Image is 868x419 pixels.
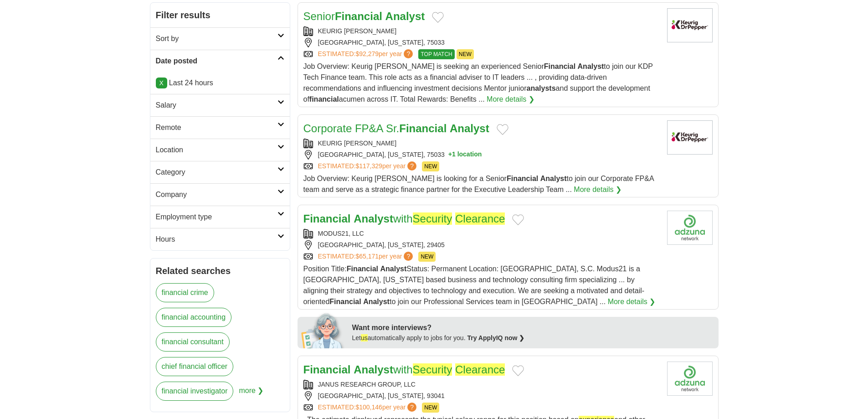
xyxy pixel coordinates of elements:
[303,240,660,250] div: [GEOGRAPHIC_DATA], [US_STATE], 29405
[507,175,538,182] strong: Financial
[303,62,653,103] span: Job Overview: Keurig [PERSON_NAME] is seeking an experienced Senior to join our KDP Tech Finance ...
[363,298,390,305] strong: Analyst
[150,3,290,27] h2: Filter results
[448,150,482,160] button: +1 location
[318,27,397,35] a: KEURIG [PERSON_NAME]
[150,116,290,139] a: Remote
[457,49,474,59] span: NEW
[150,206,290,228] a: Employment type
[303,122,489,134] a: Corporate FP&A Sr.Financial Analyst
[455,212,505,225] em: Clearance
[318,49,415,59] a: ESTIMATED:$92,279per year?
[239,382,263,406] span: more ❯
[354,363,393,376] strong: Analyst
[156,264,284,278] h2: Related searches
[318,140,397,147] a: KEURIG [PERSON_NAME]
[455,363,505,376] em: Clearance
[318,161,419,171] a: ESTIMATED:$117,329per year?
[150,139,290,161] a: Location
[407,403,416,412] span: ?
[303,212,505,225] a: Financial AnalystwithSecurity Clearance
[355,50,379,57] span: $92,279
[487,94,534,105] a: More details ❯
[156,283,214,302] a: financial crime
[355,403,382,411] span: $100,146
[354,212,393,225] strong: Analyst
[404,252,413,261] span: ?
[150,228,290,250] a: Hours
[422,403,439,413] span: NEW
[544,62,575,70] strong: Financial
[352,322,713,333] div: Want more interviews?
[667,211,713,245] img: Company logo
[578,62,604,70] strong: Analyst
[418,49,454,59] span: TOP MATCH
[303,391,660,401] div: [GEOGRAPHIC_DATA], [US_STATE], 93041
[667,120,713,155] img: Keurig Dr Pepper logo
[497,124,508,135] button: Add to favorite jobs
[432,12,444,23] button: Add to favorite jobs
[467,334,524,341] a: Try ApplyIQ now ❯
[335,10,382,22] strong: Financial
[352,333,713,343] div: Let automatically apply to jobs for you.
[301,312,345,348] img: apply-iq-scientist.png
[156,189,277,200] h2: Company
[608,296,656,307] a: More details ❯
[385,10,425,22] strong: Analyst
[303,10,425,22] a: SeniorFinancial Analyst
[303,229,660,238] div: MODUS21, LLC
[156,56,277,67] h2: Date posted
[309,95,339,103] strong: financial
[303,150,660,160] div: [GEOGRAPHIC_DATA], [US_STATE], 75033
[667,362,713,396] img: Company logo
[413,212,452,225] em: Security
[329,298,361,305] strong: Financial
[156,234,277,245] h2: Hours
[527,84,556,92] strong: analysts
[450,122,489,134] strong: Analyst
[303,380,660,389] div: JANUS RESEARCH GROUP, LLC
[404,49,413,58] span: ?
[150,94,290,116] a: Salary
[156,100,277,111] h2: Salary
[156,332,230,352] a: financial consultant
[540,175,567,182] strong: Analyst
[422,161,439,171] span: NEW
[667,8,713,42] img: Keurig Dr Pepper logo
[303,265,645,305] span: Position Title: Status: Permanent Location: [GEOGRAPHIC_DATA], S.C. Modus21 is a [GEOGRAPHIC_DATA...
[156,33,277,44] h2: Sort by
[150,161,290,183] a: Category
[448,150,452,160] span: +
[156,382,234,401] a: financial investigator
[150,50,290,72] a: Date posted
[512,365,524,376] button: Add to favorite jobs
[156,167,277,178] h2: Category
[407,161,416,171] span: ?
[361,334,368,341] em: us
[156,78,284,88] p: Last 24 hours
[156,78,167,88] a: X
[355,162,382,170] span: $117,329
[318,252,415,262] a: ESTIMATED:$65,171per year?
[156,122,277,133] h2: Remote
[413,363,452,376] em: Security
[418,252,436,262] span: NEW
[512,214,524,225] button: Add to favorite jobs
[156,212,277,222] h2: Employment type
[380,265,406,273] strong: Analyst
[303,212,351,225] strong: Financial
[355,253,379,260] span: $65,171
[303,175,654,193] span: Job Overview: Keurig [PERSON_NAME] is looking for a Senior to join our Corporate FP&A team and se...
[150,183,290,206] a: Company
[318,403,419,413] a: ESTIMATED:$100,146per year?
[574,184,621,195] a: More details ❯
[156,308,232,327] a: financial accounting
[150,27,290,50] a: Sort by
[156,357,234,376] a: chief financial officer
[303,38,660,47] div: [GEOGRAPHIC_DATA], [US_STATE], 75033
[156,145,277,155] h2: Location
[399,122,447,134] strong: Financial
[303,363,505,376] a: Financial AnalystwithSecurity Clearance
[303,363,351,376] strong: Financial
[347,265,378,273] strong: Financial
